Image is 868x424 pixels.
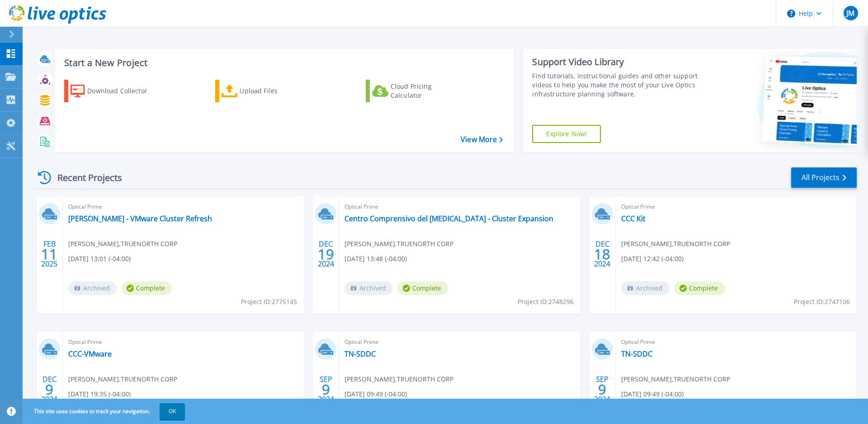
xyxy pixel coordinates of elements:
[121,281,172,295] span: Complete
[344,239,453,249] span: [PERSON_NAME] , TRUENORTH CORP
[594,250,610,258] span: 18
[68,239,177,249] span: [PERSON_NAME] , TRUENORTH CORP
[240,82,312,100] div: Upload Files
[64,58,503,68] h3: Start a New Project
[35,167,134,189] div: Recent Projects
[64,80,165,102] a: Download Collector
[317,373,335,406] div: SEP 2024
[621,389,684,399] span: [DATE] 09:49 (-04:00)
[68,374,177,384] span: [PERSON_NAME] , TRUENORTH CORP
[621,281,670,295] span: Archived
[621,374,730,384] span: [PERSON_NAME] , TRUENORTH CORP
[318,250,334,258] span: 19
[518,297,574,307] span: Project ID: 2748296
[41,373,58,406] div: DEC 2024
[621,349,652,358] a: TN-SDDC
[344,214,553,223] a: Centro Comprensivo del [MEDICAL_DATA] - Cluster Expansion
[317,238,335,271] div: DEC 2024
[532,125,601,143] a: Explore Now!
[41,250,57,258] span: 11
[674,281,725,295] span: Complete
[25,403,185,419] span: This site uses cookies to track your navigation.
[621,239,730,249] span: [PERSON_NAME] , TRUENORTH CORP
[344,374,453,384] span: [PERSON_NAME] , TRUENORTH CORP
[846,10,854,17] span: JM
[344,349,376,358] a: TN-SDDC
[160,403,185,419] button: OK
[794,297,850,307] span: Project ID: 2747106
[594,373,611,406] div: SEP 2024
[45,386,53,393] span: 9
[791,167,857,188] a: All Projects
[68,214,212,223] a: [PERSON_NAME] - VMware Cluster Refresh
[594,238,611,271] div: DEC 2024
[532,56,702,68] div: Support Video Library
[621,202,851,212] span: Optical Prime
[344,337,575,347] span: Optical Prime
[461,135,503,144] a: View More
[344,389,407,399] span: [DATE] 09:49 (-04:00)
[344,202,575,212] span: Optical Prime
[621,214,646,223] a: CCC Kit
[532,71,702,99] div: Find tutorials, instructional guides and other support videos to help you make the most of your L...
[391,82,463,100] div: Cloud Pricing Calculator
[68,337,298,347] span: Optical Prime
[241,297,297,307] span: Project ID: 2775145
[68,202,298,212] span: Optical Prime
[366,80,467,102] a: Cloud Pricing Calculator
[344,281,393,295] span: Archived
[322,386,330,393] span: 9
[598,386,606,393] span: 9
[344,254,407,264] span: [DATE] 13:48 (-04:00)
[397,281,448,295] span: Complete
[68,281,117,295] span: Archived
[41,238,58,271] div: FEB 2025
[621,254,684,264] span: [DATE] 12:42 (-04:00)
[87,82,160,100] div: Download Collector
[68,349,112,358] a: CCC-VMware
[215,80,316,102] a: Upload Files
[68,254,131,264] span: [DATE] 13:01 (-04:00)
[621,337,851,347] span: Optical Prime
[68,389,131,399] span: [DATE] 19:35 (-04:00)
